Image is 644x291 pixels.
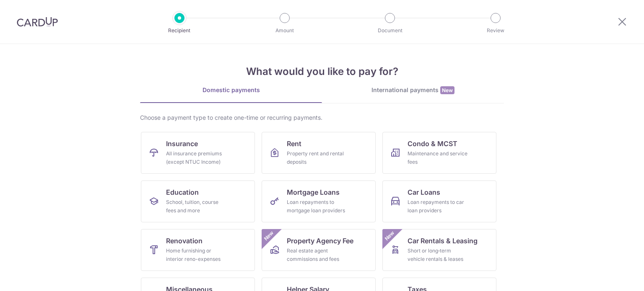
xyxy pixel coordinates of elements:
[166,198,226,215] div: School, tuition, course fees and more
[166,187,199,197] span: Education
[322,86,504,95] div: International payments
[262,229,276,243] span: New
[140,64,504,79] h4: What would you like to pay for?
[408,198,468,215] div: Loan repayments to car loan providers
[287,198,347,215] div: Loan repayments to mortgage loan providers
[590,266,636,287] iframe: Opens a widget where you can find more information
[166,236,203,246] span: Renovation
[287,139,301,149] span: Rent
[166,247,226,263] div: Home furnishing or interior reno-expenses
[254,26,316,35] p: Amount
[408,187,440,197] span: Car Loans
[465,26,527,35] p: Review
[408,149,468,166] div: Maintenance and service fees
[262,229,376,271] a: Property Agency FeeReal estate agent commissions and feesNew
[262,132,376,174] a: RentProperty rent and rental deposits
[262,180,376,222] a: Mortgage LoansLoan repayments to mortgage loan providers
[148,26,210,35] p: Recipient
[383,229,397,243] span: New
[382,132,496,174] a: Condo & MCSTMaintenance and service fees
[287,247,347,263] div: Real estate agent commissions and fees
[166,149,226,166] div: All insurance premiums (except NTUC Income)
[140,86,322,94] div: Domestic payments
[141,229,255,271] a: RenovationHome furnishing or interior reno-expenses
[408,247,468,263] div: Short or long‑term vehicle rentals & leases
[287,149,347,166] div: Property rent and rental deposits
[287,236,353,246] span: Property Agency Fee
[382,180,496,222] a: Car LoansLoan repayments to car loan providers
[440,86,454,94] span: New
[287,187,340,197] span: Mortgage Loans
[141,132,255,174] a: InsuranceAll insurance premiums (except NTUC Income)
[166,139,198,149] span: Insurance
[408,236,478,246] span: Car Rentals & Leasing
[17,17,58,27] img: CardUp
[141,180,255,222] a: EducationSchool, tuition, course fees and more
[382,229,496,271] a: Car Rentals & LeasingShort or long‑term vehicle rentals & leasesNew
[408,139,457,149] span: Condo & MCST
[140,113,504,122] div: Choose a payment type to create one-time or recurring payments.
[359,26,421,35] p: Document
